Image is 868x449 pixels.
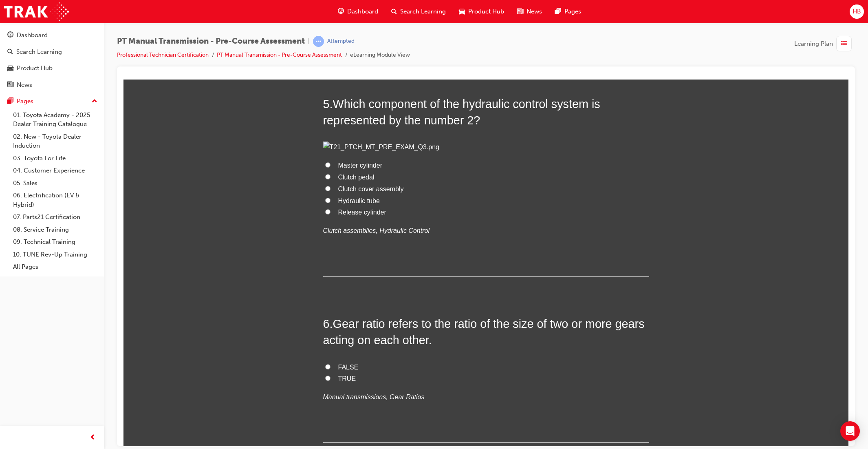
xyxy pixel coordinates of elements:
a: 02. New - Toyota Dealer Induction [10,130,101,152]
span: Dashboard [347,7,378,16]
span: search-icon [391,7,397,17]
a: news-iconNews [511,3,549,20]
input: FALSE [202,285,207,290]
a: 03. Toyota For Life [10,152,101,165]
span: Pages [564,7,581,16]
span: PT Manual Transmission - Pre-Course Assessment [117,37,305,46]
button: HB [850,4,864,19]
div: Attempted [327,38,355,45]
a: Product Hub [3,61,101,76]
a: 04. Customer Experience [10,164,101,177]
span: news-icon [7,82,13,89]
input: Release cylinder [202,130,207,135]
a: Professional Technician Certification [117,51,209,58]
a: 07. Parts21 Certification [10,211,101,223]
h2: 5 . [200,16,526,49]
span: TRUE [215,296,233,303]
a: 08. Service Training [10,223,101,236]
a: guage-iconDashboard [331,3,385,20]
li: eLearning Module View [350,51,410,60]
a: News [3,77,101,93]
input: Hydraulic tube [202,118,207,124]
span: Clutch cover assembly [215,106,280,113]
span: up-icon [92,96,97,107]
div: Open Intercom Messenger [840,421,860,441]
span: list-icon [841,39,847,49]
button: Pages [3,94,101,109]
a: Search Learning [3,44,101,60]
span: HB [853,7,861,16]
span: Clutch pedal [215,94,251,101]
div: Search Learning [16,47,62,57]
span: FALSE [215,284,235,291]
h2: 6 . [200,236,526,269]
div: Pages [17,97,33,106]
span: Gear ratio refers to the ratio of the size of two or more gears acting on each other. [200,238,521,267]
span: guage-icon [338,7,344,17]
img: T21_PTCH_MT_PRE_EXAM_Q3.png [200,62,526,74]
span: car-icon [459,7,465,17]
a: pages-iconPages [549,3,588,20]
a: 05. Sales [10,177,101,190]
div: Dashboard [17,31,48,40]
div: News [17,80,32,90]
a: Dashboard [3,28,101,43]
em: Manual transmissions, Gear Ratios [200,314,301,321]
a: 06. Electrification (EV & Hybrid) [10,189,101,211]
span: Search Learning [400,7,446,16]
span: Release cylinder [215,129,263,136]
span: guage-icon [7,32,13,39]
a: car-iconProduct Hub [452,3,511,20]
input: TRUE [202,296,207,301]
button: DashboardSearch LearningProduct HubNews [3,26,101,94]
span: pages-icon [555,7,561,17]
span: | [308,37,310,46]
a: 10. TUNE Rev-Up Training [10,248,101,261]
span: car-icon [7,65,13,72]
a: 09. Technical Training [10,236,101,248]
span: News [527,7,542,16]
img: Trak [4,2,69,21]
a: search-iconSearch Learning [385,3,452,20]
span: search-icon [7,49,13,56]
em: Clutch assemblies, Hydraulic Control [200,148,306,155]
span: Product Hub [468,7,504,16]
a: PT Manual Transmission - Pre-Course Assessment [217,51,342,58]
div: Product Hub [17,64,53,73]
a: All Pages [10,261,101,273]
span: pages-icon [7,98,13,105]
input: Master cylinder [202,83,207,88]
span: Hydraulic tube [215,118,256,125]
input: Clutch pedal [202,95,207,100]
button: Learning Plan [794,36,855,51]
span: Which component of the hydraulic control system is represented by the number 2? [200,18,477,47]
span: Learning Plan [794,39,833,49]
span: learningRecordVerb_ATTEMPT-icon [313,36,324,47]
input: Clutch cover assembly [202,106,207,112]
a: 01. Toyota Academy - 2025 Dealer Training Catalogue [10,109,101,130]
span: news-icon [517,7,523,17]
span: Master cylinder [215,82,259,89]
span: prev-icon [90,433,96,443]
